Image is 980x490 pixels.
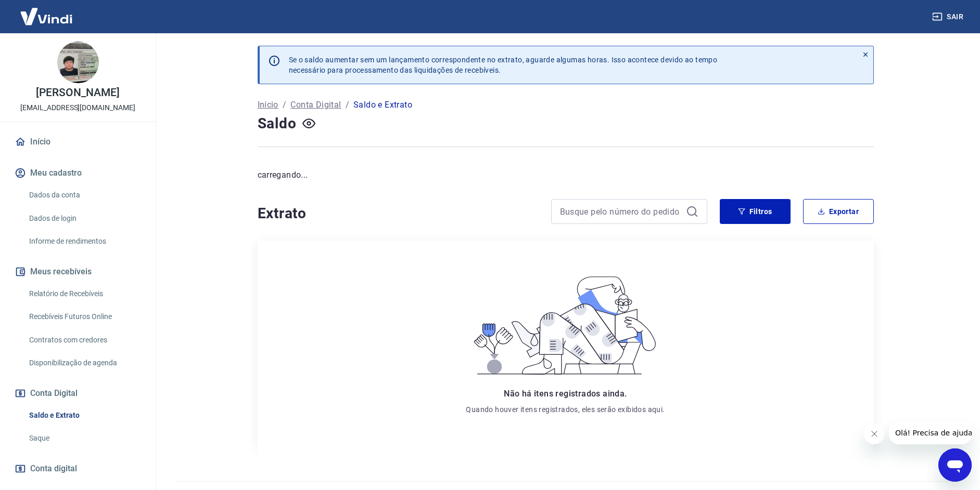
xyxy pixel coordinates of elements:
a: Saque [25,428,143,449]
span: Conta digital [30,461,77,476]
a: Informe de rendimentos [25,231,143,252]
p: [PERSON_NAME] [36,87,119,98]
button: Conta Digital [12,382,143,405]
a: Conta digital [12,457,143,480]
img: Vindi [12,1,80,32]
h4: Saldo [258,113,297,134]
iframe: Botão para abrir a janela de mensagens [938,448,972,482]
p: Quando houver itens registrados, eles serão exibidos aqui. [466,404,665,415]
a: Dados da conta [25,184,143,206]
p: Saldo e Extrato [353,99,412,111]
button: Exportar [803,199,874,224]
p: carregando... [258,169,874,181]
button: Sair [930,7,968,27]
p: Se o saldo aumentar sem um lançamento correspondente no extrato, aguarde algumas horas. Isso acon... [289,55,718,75]
a: Contratos com credores [25,329,143,351]
button: Meus recebíveis [12,260,143,283]
a: Dados de login [25,208,143,229]
a: Recebíveis Futuros Online [25,306,143,327]
button: Meu cadastro [12,162,143,184]
img: 6e61b937-904a-4981-a2f4-9903c7d94729.jpeg [57,42,99,83]
iframe: Fechar mensagem [864,423,885,444]
p: [EMAIL_ADDRESS][DOMAIN_NAME] [20,102,135,113]
span: Não há itens registrados ainda. [504,389,627,399]
button: Filtros [720,199,791,224]
a: Conta Digital [290,99,341,111]
iframe: Mensagem da empresa [889,421,972,444]
a: Início [12,130,143,153]
a: Relatório de Recebíveis [25,283,143,304]
a: Saldo e Extrato [25,405,143,426]
p: / [283,99,286,111]
span: Olá! Precisa de ajuda? [6,7,87,16]
h4: Extrato [258,203,539,224]
input: Busque pelo número do pedido [560,204,682,219]
a: Início [258,99,278,111]
a: Disponibilização de agenda [25,352,143,374]
p: / [346,99,349,111]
